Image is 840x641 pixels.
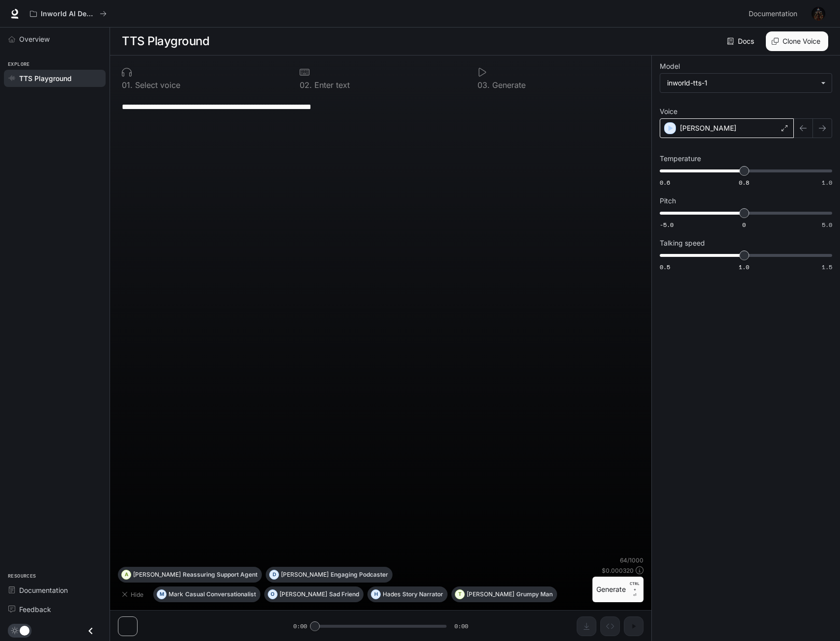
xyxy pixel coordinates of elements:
[281,572,329,578] p: [PERSON_NAME]
[4,582,106,599] a: Documentation
[270,567,279,583] div: D
[157,586,166,602] div: M
[749,8,797,20] span: Documentation
[739,263,749,271] span: 1.0
[266,567,392,583] button: D[PERSON_NAME]Engaging Podcaster
[331,572,388,578] p: Engaging Podcaster
[367,586,448,602] button: HHadesStory Narrator
[122,31,209,51] h1: TTS Playground
[329,591,359,597] p: Sad Friend
[660,221,673,229] span: -5.0
[451,586,557,602] button: T[PERSON_NAME]Grumpy Man
[312,81,350,89] p: Enter text
[20,625,29,636] span: Dark mode toggle
[592,577,644,602] button: GenerateCTRL +⏎
[4,601,106,618] a: Feedback
[26,4,111,24] button: All workspaces
[118,586,149,602] button: Hide
[4,70,106,87] a: TTS Playground
[822,263,832,271] span: 1.5
[660,197,676,204] p: Pitch
[41,10,96,18] p: Inworld AI Demos
[280,591,327,597] p: [PERSON_NAME]
[660,63,680,70] p: Model
[168,591,183,597] p: Mark
[620,556,644,564] p: 64 / 1000
[809,4,828,24] button: User avatar
[680,123,736,133] p: [PERSON_NAME]
[742,221,746,229] span: 0
[19,73,72,84] span: TTS Playground
[516,591,553,597] p: Grumpy Man
[766,31,828,51] button: Clone Voice
[660,263,670,271] span: 0.5
[122,567,131,583] div: A
[660,240,705,247] p: Talking speed
[660,74,832,92] div: inworld-tts-1
[133,81,180,89] p: Select voice
[4,30,106,48] a: Overview
[667,78,816,88] div: inworld-tts-1
[80,621,102,641] button: Close drawer
[300,81,312,89] p: 0 2 .
[153,586,260,602] button: MMarkCasual Conversationalist
[660,155,701,162] p: Temperature
[118,567,262,583] button: A[PERSON_NAME]Reassuring Support Agent
[477,81,490,89] p: 0 3 .
[185,591,256,597] p: Casual Conversationalist
[19,604,51,614] span: Feedback
[660,178,670,187] span: 0.6
[630,581,640,592] p: CTRL +
[264,586,364,602] button: O[PERSON_NAME]Sad Friend
[402,591,443,597] p: Story Narrator
[822,178,832,187] span: 1.0
[602,566,634,575] p: $ 0.000320
[455,586,464,602] div: T
[630,581,640,598] p: ⏎
[660,108,677,115] p: Voice
[133,572,181,578] p: [PERSON_NAME]
[490,81,526,89] p: Generate
[822,221,832,229] span: 5.0
[467,591,514,597] p: [PERSON_NAME]
[812,7,825,21] img: User avatar
[371,586,380,602] div: H
[19,34,50,44] span: Overview
[183,572,257,578] p: Reassuring Support Agent
[739,178,749,187] span: 0.8
[122,81,133,89] p: 0 1 .
[745,4,805,24] a: Documentation
[19,585,68,595] span: Documentation
[383,591,400,597] p: Hades
[268,586,277,602] div: O
[725,31,758,51] a: Docs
